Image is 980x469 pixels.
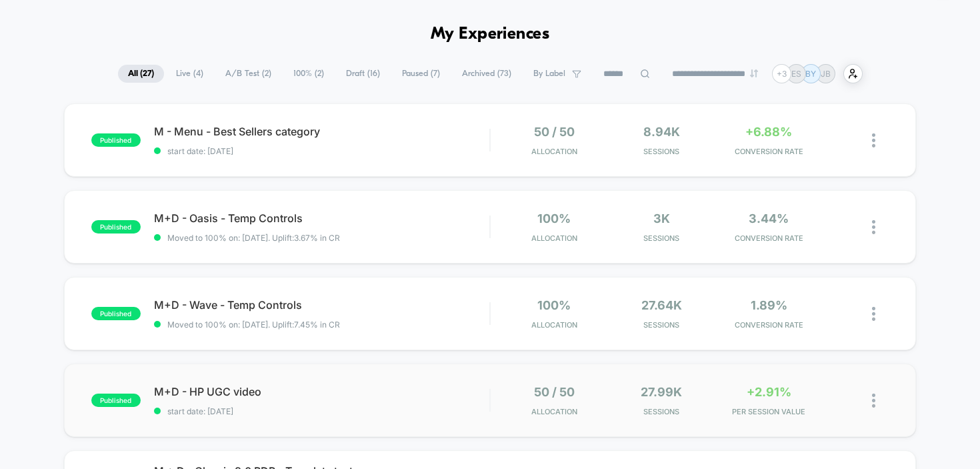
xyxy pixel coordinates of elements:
[91,394,141,407] span: published
[154,385,490,398] span: M+D - HP UGC video
[821,69,831,79] p: JB
[154,298,490,312] span: M+D - Wave - Temp Controls
[167,233,340,243] span: Moved to 100% on: [DATE] . Uplift: 3.67% in CR
[805,69,816,79] p: BY
[719,147,819,156] span: CONVERSION RATE
[167,320,340,330] span: Moved to 100% on: [DATE] . Uplift: 7.45% in CR
[154,125,490,138] span: M - Menu - Best Sellers category
[643,125,680,139] span: 8.94k
[283,65,334,83] span: 100% ( 2 )
[749,211,789,225] span: 3.44%
[611,233,712,243] span: Sessions
[336,65,390,83] span: Draft ( 16 )
[118,65,164,83] span: All ( 27 )
[641,385,682,399] span: 27.99k
[166,65,213,83] span: Live ( 4 )
[772,64,791,83] div: + 3
[791,69,801,79] p: ES
[872,307,875,321] img: close
[531,320,577,330] span: Allocation
[91,307,141,320] span: published
[392,65,450,83] span: Paused ( 7 )
[537,211,571,225] span: 100%
[452,65,521,83] span: Archived ( 73 )
[719,407,819,416] span: PER SESSION VALUE
[431,25,550,44] h1: My Experiences
[531,407,577,416] span: Allocation
[719,320,819,330] span: CONVERSION RATE
[215,65,281,83] span: A/B Test ( 2 )
[91,133,141,147] span: published
[154,146,490,156] span: start date: [DATE]
[531,233,577,243] span: Allocation
[872,220,875,234] img: close
[747,385,791,399] span: +2.91%
[611,320,712,330] span: Sessions
[537,298,571,312] span: 100%
[641,298,682,312] span: 27.64k
[154,211,490,225] span: M+D - Oasis - Temp Controls
[750,69,758,77] img: end
[533,69,565,79] span: By Label
[91,220,141,233] span: published
[154,406,490,416] span: start date: [DATE]
[751,298,787,312] span: 1.89%
[872,394,875,408] img: close
[534,385,575,399] span: 50 / 50
[611,407,712,416] span: Sessions
[653,211,670,225] span: 3k
[745,125,792,139] span: +6.88%
[872,133,875,147] img: close
[534,125,575,139] span: 50 / 50
[531,147,577,156] span: Allocation
[611,147,712,156] span: Sessions
[719,233,819,243] span: CONVERSION RATE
